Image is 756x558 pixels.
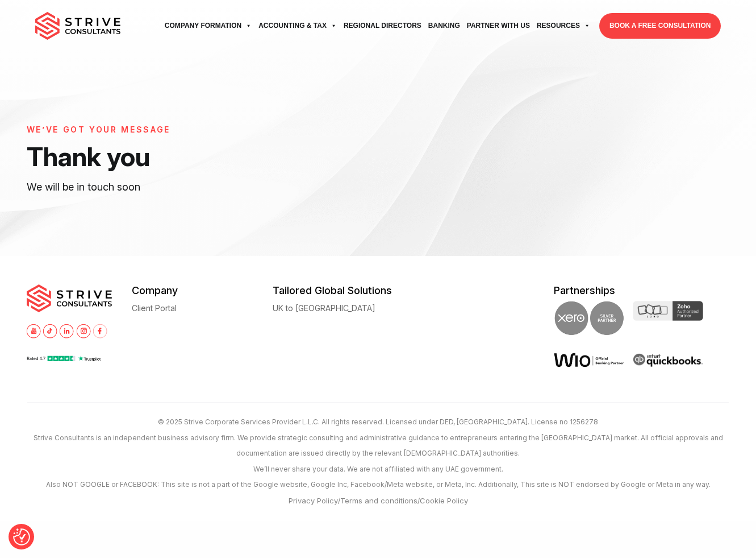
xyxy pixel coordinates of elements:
[554,353,624,367] img: Wio Offical Banking Partner
[13,528,30,545] img: Revisit consent button
[132,284,273,296] h5: Company
[132,304,177,312] a: Client Portal
[554,284,729,296] h5: Partnerships
[420,496,468,505] a: Cookie Policy
[633,301,703,321] img: Zoho Partner
[27,461,728,477] p: We’ll never share your data. We are not affiliated with any UAE government.
[533,10,594,42] a: Resources
[27,140,329,173] h1: Thank you
[599,13,721,39] a: BOOK A FREE CONSULTATION
[13,528,30,545] button: Consent Preferences
[27,430,728,461] p: Strive Consultants is an independent business advisory firm. We provide strategic consulting and ...
[425,10,463,42] a: Banking
[273,284,413,296] h5: Tailored Global Solutions
[340,496,417,505] a: Terms and conditions
[27,477,728,492] p: Also NOT GOOGLE or FACEBOOK: This site is not a part of the Google website, Google Inc, Facebook/...
[27,179,329,196] p: We will be in touch soon
[273,304,375,312] a: UK to [GEOGRAPHIC_DATA]
[340,10,425,42] a: Regional Directors
[289,496,338,505] a: Privacy Policy
[463,10,533,42] a: Partner with Us
[255,10,340,42] a: Accounting & Tax
[633,353,703,369] img: intuit quickbooks
[27,125,329,135] h6: WE’VE GOT YOUR MESSAGE
[27,414,728,429] p: © 2025 Strive Corporate Services Provider L.L.C. All rights reserved. Licensed under DED, [GEOGRA...
[161,10,255,42] a: Company Formation
[27,493,728,510] p: / /
[27,284,112,313] img: main-logo.svg
[35,12,120,40] img: main-logo.svg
